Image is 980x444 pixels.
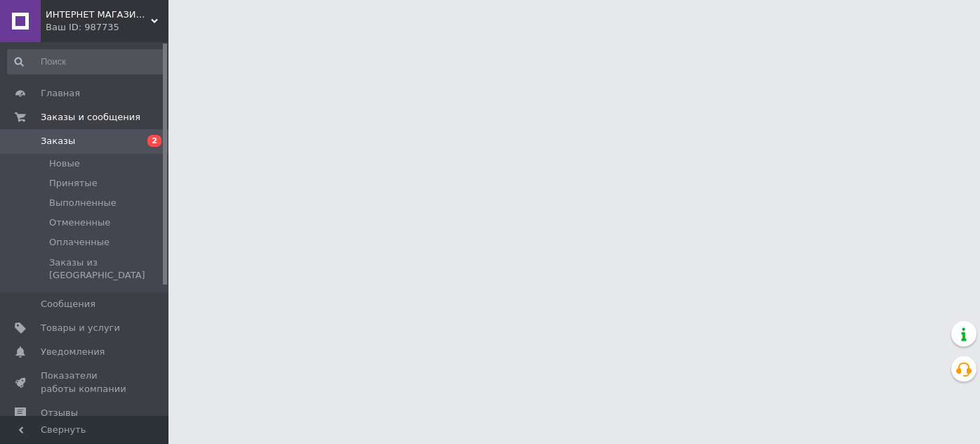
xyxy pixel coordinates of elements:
[7,49,166,74] input: Поиск
[49,256,164,282] span: Заказы из [GEOGRAPHIC_DATA]
[49,216,110,229] span: Отмененные
[41,298,95,311] span: Сообщения
[46,21,168,34] div: Ваш ID: 987735
[41,111,140,124] span: Заказы и сообщения
[147,135,161,147] span: 2
[49,157,80,170] span: Новые
[46,8,151,21] span: ИНТЕРНЕТ МАГАЗИН СТИЛЬ
[41,407,78,419] span: Отзывы
[41,346,105,358] span: Уведомления
[41,370,130,395] span: Показатели работы компании
[41,87,80,100] span: Главная
[49,197,117,209] span: Выполненные
[49,177,98,190] span: Принятые
[41,322,120,334] span: Товары и услуги
[41,135,75,148] span: Заказы
[49,236,110,249] span: Оплаченные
